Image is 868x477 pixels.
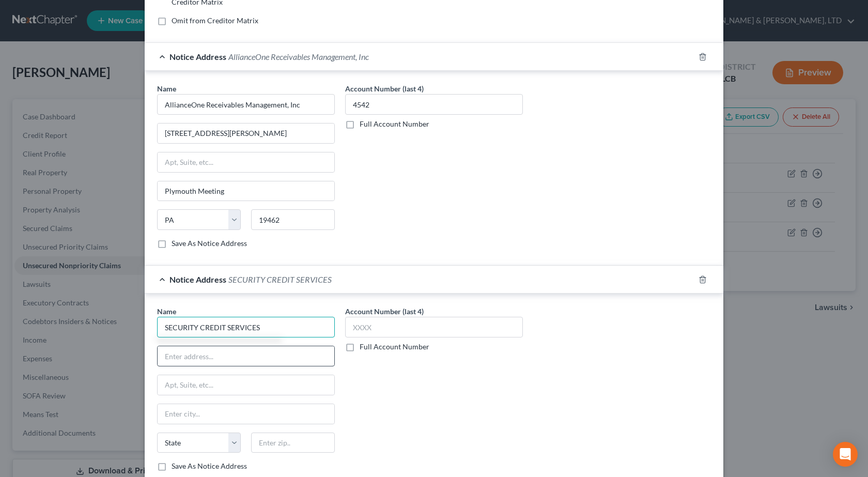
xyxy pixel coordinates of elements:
label: Save As Notice Address [172,461,247,471]
input: Enter address... [158,124,334,143]
input: Enter city... [158,181,334,201]
input: Apt, Suite, etc... [158,152,334,172]
span: Notice Address [169,52,226,61]
input: Enter zip.. [251,433,335,453]
span: Name [157,84,176,93]
input: XXXX [345,317,523,337]
input: XXXX [345,94,523,115]
input: Enter address... [158,346,334,366]
label: Save As Notice Address [172,238,247,249]
label: Full Account Number [360,119,429,129]
input: Search by name... [157,94,335,115]
label: Full Account Number [360,342,429,352]
div: Open Intercom Messenger [833,442,858,467]
span: SECURITY CREDIT SERVICES [228,274,332,284]
input: Apt, Suite, etc... [158,375,334,395]
input: Enter city... [158,404,334,424]
label: Account Number (last 4) [345,306,424,317]
span: AllianceOne Receivables Management, Inc [228,52,369,61]
span: Notice Address [169,274,226,284]
input: Search by name... [157,317,335,337]
span: Omit from Creditor Matrix [172,16,258,25]
span: Name [157,307,176,316]
label: Account Number (last 4) [345,83,424,94]
input: Enter zip.. [251,209,335,230]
